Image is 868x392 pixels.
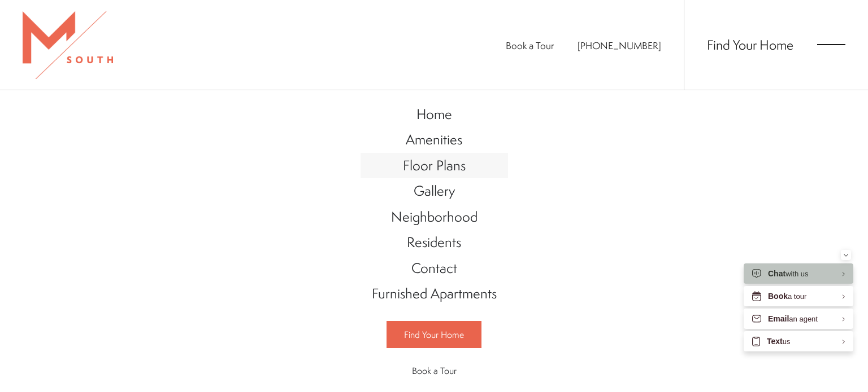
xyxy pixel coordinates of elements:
span: Furnished Apartments [372,284,497,303]
span: Find Your Home [404,328,464,341]
a: Go to Furnished Apartments (opens in a new tab) [361,281,508,307]
a: Find Your Home [707,36,793,54]
span: Home [416,104,452,124]
span: Gallery [414,181,455,200]
span: Book a Tour [412,364,457,377]
span: Contact [411,258,457,278]
span: Floor Plans [403,156,466,175]
img: MSouth [23,11,113,79]
a: Book a Tour [506,39,554,52]
button: Open Menu [817,39,845,50]
a: Go to Neighborhood [361,204,508,230]
a: Go to Residents [361,230,508,256]
span: Residents [407,232,461,252]
a: Find Your Home [387,321,481,348]
a: Call Us at 813-570-8014 [578,39,661,52]
a: Book a Tour [387,358,481,384]
a: Go to Gallery [361,178,508,204]
span: [PHONE_NUMBER] [578,39,661,52]
a: Go to Contact [361,256,508,281]
a: Go to Home [361,102,508,127]
span: Neighborhood [391,207,478,226]
a: Go to Floor Plans [361,153,508,179]
span: Amenities [406,130,462,149]
a: Go to Amenities [361,127,508,153]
